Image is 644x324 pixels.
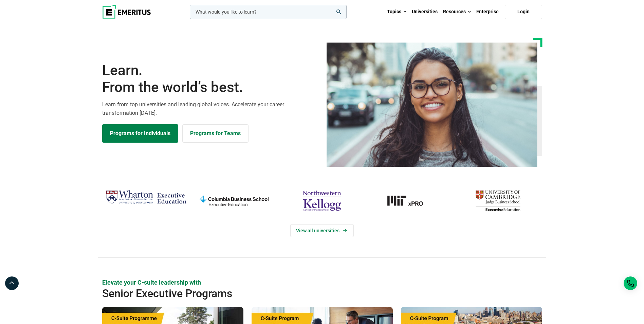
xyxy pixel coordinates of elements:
[505,5,542,19] a: Login
[281,187,363,214] img: northwestern-kellogg
[102,278,542,287] p: Elevate your C-suite leadership with
[182,124,249,143] a: Explore for Business
[102,62,318,96] h1: Learn.
[369,187,450,214] img: MIT xPRO
[190,5,347,19] input: woocommerce-product-search-field-0
[327,42,537,167] img: Learn from the world's best
[102,79,318,96] span: From the world’s best.
[102,100,318,118] p: Learn from top universities and leading global voices. Accelerate your career transformation [DATE].
[194,187,275,214] img: columbia-business-school
[102,124,178,143] a: Explore Programs
[290,224,354,237] a: View Universities
[102,287,498,300] h2: Senior Executive Programs
[369,187,450,214] a: MIT-xPRO
[457,187,538,214] img: cambridge-judge-business-school
[106,187,187,208] img: Wharton Executive Education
